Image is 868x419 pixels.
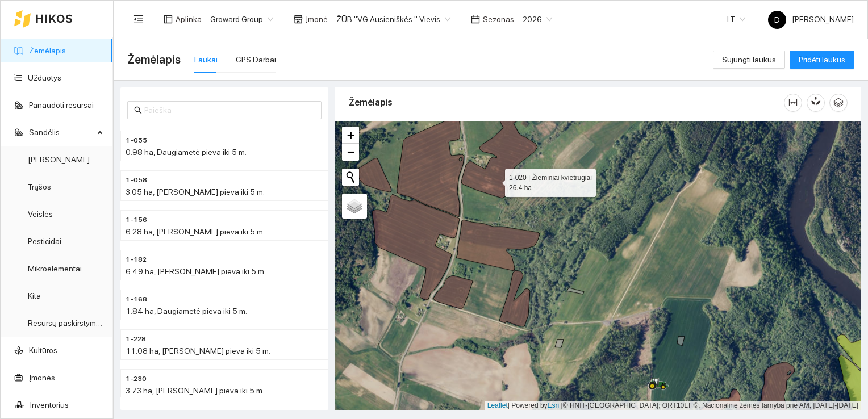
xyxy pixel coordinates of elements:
span: 1-228 [126,334,146,345]
button: Initiate a new search [342,169,359,186]
a: Kita [28,291,41,300]
span: 6.28 ha, [PERSON_NAME] pieva iki 5 m. [126,227,265,236]
span: 1-058 [126,175,147,186]
span: 1-230 [126,374,147,384]
span: LT [727,11,745,28]
button: menu-fold [127,8,150,31]
span: 1-182 [126,254,147,265]
span: Pridėti laukus [799,53,845,66]
span: shop [294,15,303,24]
span: D [774,11,780,29]
span: Žemėlapis [127,51,181,69]
a: Layers [342,194,367,219]
span: [PERSON_NAME] [768,15,854,24]
span: 11.08 ha, [PERSON_NAME] pieva iki 5 m. [126,346,270,355]
a: Kultūros [29,346,57,355]
div: Žemėlapis [349,86,784,119]
span: 1.84 ha, Daugiametė pieva iki 5 m. [126,307,247,316]
span: Groward Group [210,11,273,28]
a: Užduotys [28,73,61,82]
a: Zoom in [342,127,359,144]
a: Panaudoti resursai [29,100,94,110]
span: ŽŪB "VG Ausieniškės " Vievis [336,11,450,28]
a: Sujungti laukus [713,55,785,64]
a: Veislės [28,209,53,219]
span: 3.05 ha, [PERSON_NAME] pieva iki 5 m. [126,187,265,196]
span: Sujungti laukus [722,53,776,66]
span: column-width [784,98,802,107]
span: 1-168 [126,294,147,305]
span: 2026 [523,11,552,28]
span: 1-055 [126,135,147,146]
span: − [347,145,354,159]
a: Pridėti laukus [790,55,854,64]
span: menu-fold [133,14,144,24]
a: Zoom out [342,144,359,161]
a: Resursų paskirstymas [28,319,105,328]
span: 6.49 ha, [PERSON_NAME] pieva iki 5 m. [126,267,266,276]
a: Leaflet [487,401,508,409]
button: column-width [784,94,802,112]
span: Įmonė : [306,13,329,26]
span: 0.98 ha, Daugiametė pieva iki 5 m. [126,148,247,157]
span: Aplinka : [176,13,203,26]
span: | [561,401,563,409]
button: Sujungti laukus [713,51,785,69]
input: Paieška [144,104,315,116]
div: GPS Darbai [236,53,276,66]
a: [PERSON_NAME] [28,155,90,164]
a: Pesticidai [28,237,61,246]
button: Pridėti laukus [790,51,854,69]
span: + [347,128,354,142]
span: 1-156 [126,215,147,225]
span: Sandėlis [29,121,94,144]
span: Sezonas : [483,13,516,26]
a: Mikroelementai [28,264,82,273]
div: Laukai [194,53,218,66]
a: Įmonės [29,373,55,382]
span: layout [164,15,173,24]
span: 3.73 ha, [PERSON_NAME] pieva iki 5 m. [126,386,264,395]
a: Trąšos [28,182,51,191]
span: search [134,106,142,114]
a: Žemėlapis [29,46,66,55]
a: Esri [548,401,560,409]
div: | Powered by © HNIT-[GEOGRAPHIC_DATA]; ORT10LT ©, Nacionalinė žemės tarnyba prie AM, [DATE]-[DATE] [485,401,861,410]
span: calendar [471,15,480,24]
a: Inventorius [30,400,69,409]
